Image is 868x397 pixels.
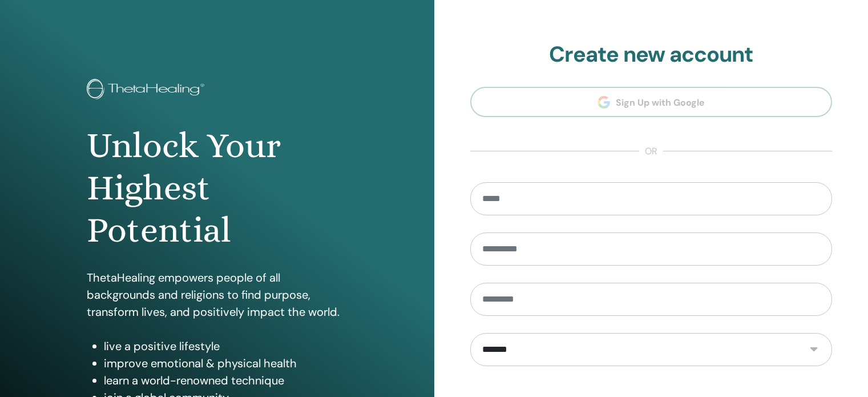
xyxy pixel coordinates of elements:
li: learn a world-renowned technique [104,372,348,389]
p: ThetaHealing empowers people of all backgrounds and religions to find purpose, transform lives, a... [87,269,348,320]
li: live a positive lifestyle [104,338,348,355]
h1: Unlock Your Highest Potential [87,125,348,252]
li: improve emotional & physical health [104,355,348,372]
span: or [639,145,663,158]
h2: Create new account [470,42,833,68]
